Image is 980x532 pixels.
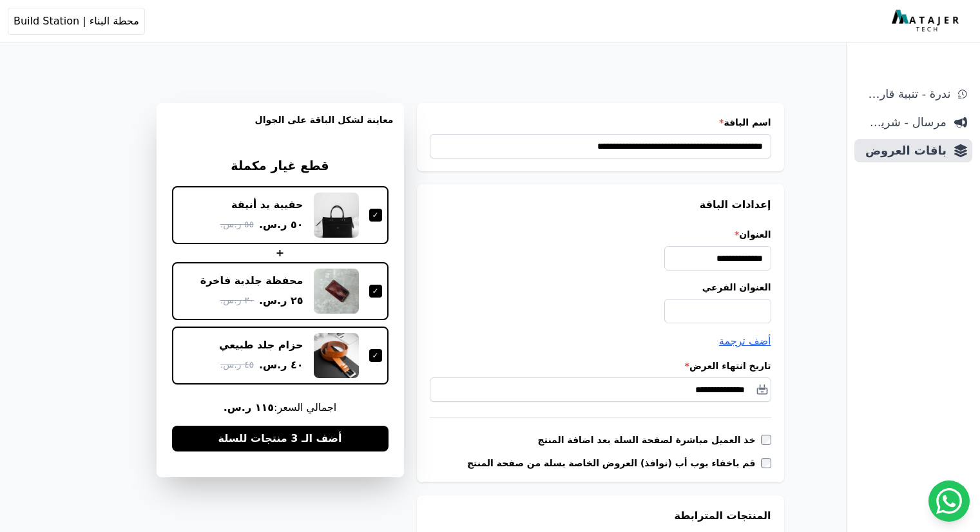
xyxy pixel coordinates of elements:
span: أضف الـ 3 منتجات للسلة [218,431,341,446]
span: ٣٠ ر.س. [220,294,254,307]
div: + [172,245,389,261]
h3: المنتجات المترابطة [430,508,771,524]
button: أضف ترجمة [719,334,771,349]
span: ندرة - تنبية قارب علي النفاذ [860,85,950,103]
button: أضف الـ 3 منتجات للسلة [172,426,389,451]
b: ١١٥ ر.س. [224,401,274,413]
img: محفظة جلدية فاخرة [314,269,359,314]
span: ٤٠ ر.س. [259,357,303,373]
button: محطة البناء | Build Station [8,8,145,35]
label: العنوان [430,228,771,241]
span: ٥٠ ر.س. [259,217,303,233]
img: حقيبة يد أنيقة [314,193,359,238]
span: أضف ترجمة [719,335,771,347]
label: تاريخ انتهاء العرض [430,359,771,372]
h3: قطع غيار مكملة [172,157,389,176]
div: حقيبة يد أنيقة [231,198,303,212]
label: قم باخفاء بوب أب (نوافذ) العروض الخاصة بسلة من صفحة المنتج [467,457,761,470]
span: مرسال - شريط دعاية [860,113,946,131]
span: ٢٥ ر.س. [259,293,303,309]
h3: إعدادات الباقة [430,197,771,213]
div: محفظة جلدية فاخرة [200,274,303,288]
img: MatajerTech Logo [892,10,962,33]
span: باقات العروض [860,142,946,160]
label: اسم الباقة [430,116,771,129]
div: حزام جلد طبيعي [219,338,303,352]
img: حزام جلد طبيعي [314,333,359,378]
span: محطة البناء | Build Station [14,14,139,29]
label: خذ العميل مباشرة لصفحة السلة بعد اضافة المنتج [538,433,761,446]
span: ٤٥ ر.س. [220,358,254,372]
label: العنوان الفرعي [430,281,771,294]
h3: معاينة لشكل الباقة على الجوال [167,113,394,142]
span: اجمالي السعر: [172,400,389,415]
span: ٥٥ ر.س. [220,218,254,231]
